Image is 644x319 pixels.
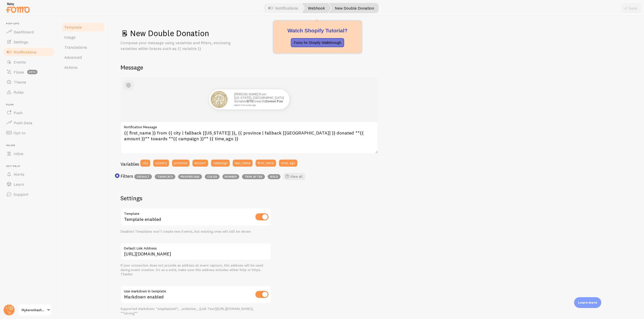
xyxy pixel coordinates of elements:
a: Support [3,189,55,199]
strong: Demei Pan [265,99,283,103]
span: Actions [64,65,77,70]
span: Inline [6,144,55,147]
span: Learn [14,182,24,187]
button: city [140,160,150,167]
span: Advanced [64,55,82,60]
a: Actions [61,62,105,72]
div: Disabled Templates won't create new Events, but existing ones will still be shown [120,229,271,234]
a: Settings [3,37,55,47]
h2: Watch Shopify Tutorial? [279,27,355,34]
button: campaign [211,160,230,167]
a: Inline [3,149,55,159]
span: default [134,174,152,179]
button: first_name [256,160,276,167]
span: Get Help [6,165,55,168]
strong: $72 [247,99,253,103]
span: Alerts [14,172,24,177]
a: Image [61,32,105,42]
span: Settings [14,39,28,44]
a: Rules [3,87,55,97]
span: Mykerenhashana [22,307,46,313]
span: Theme [14,80,26,85]
p: Learn more [578,300,597,305]
a: Advanced [61,52,105,62]
h2: Settings [120,194,271,202]
span: Dashboard [14,29,34,34]
a: Learn [3,179,55,189]
a: Theme [3,77,55,87]
label: Notification Message [120,121,378,130]
div: Markdown enabled [120,286,271,304]
label: Default Link Address [120,243,271,251]
a: Push [3,108,55,118]
span: Inline [14,151,23,156]
span: color [205,174,220,179]
small: about 4 minutes ago [234,104,283,106]
span: Support [14,192,28,197]
button: province [172,160,189,167]
span: number [222,174,239,179]
a: Events [3,57,55,67]
span: Template [64,25,82,30]
div: Learn more [574,297,601,308]
a: Dashboard [3,27,55,37]
button: Fomo for Shopify Walkthrough [291,38,344,47]
span: bold [268,174,280,179]
span: Translations [64,45,87,50]
img: Fomo [210,90,228,108]
span: Push Data [14,120,32,125]
a: Template [61,22,105,32]
span: Events [14,59,26,65]
p: [PERSON_NAME] from [US_STATE], [GEOGRAPHIC_DATA] donated towards [234,92,285,106]
p: Fomo for Shopify Walkthrough [294,40,341,45]
a: View all [283,173,305,180]
a: Push Data [3,118,55,128]
img: fomo-relay-logo-orange.svg [5,1,30,14]
span: beta [27,70,37,74]
div: Supported markdown: *emphasized*, _underline_, [Link Text]([URL][DOMAIN_NAME]), **strong** [120,307,271,315]
span: Opt-In [14,130,25,135]
button: time_ago [279,160,297,167]
a: Opt-In [3,128,55,138]
a: Translations [61,42,105,52]
span: trim_after [242,174,265,179]
span: propercase [178,174,202,179]
h1: New Double Donation [120,28,632,38]
button: last_name [233,160,253,167]
a: Mykerenhashana [18,304,52,316]
svg: <p>Use filters like | propercase to change CITY to City in your templates</p> [115,173,119,178]
a: Notifications [3,47,55,57]
button: amount [192,160,208,167]
p: Compose your message using variables and filters, enclosing variables within braces such as {{ va... [120,40,241,51]
span: Flows [14,70,24,75]
div: Template enabled [120,208,271,226]
span: Pop-ups [6,22,55,25]
span: truncate [155,174,175,179]
h2: Message [120,63,632,71]
a: Alerts [3,169,55,179]
span: Push [14,110,23,115]
a: Flows beta [3,67,55,77]
span: Rules [14,90,24,95]
button: country [153,160,169,167]
div: If your connection does not provide an address at event capture, this address will be used during... [120,263,271,277]
span: Image [64,35,75,40]
span: Push [6,103,55,106]
span: Notifications [14,49,36,54]
h3: Filters [120,173,133,179]
h3: Variables [120,161,139,167]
